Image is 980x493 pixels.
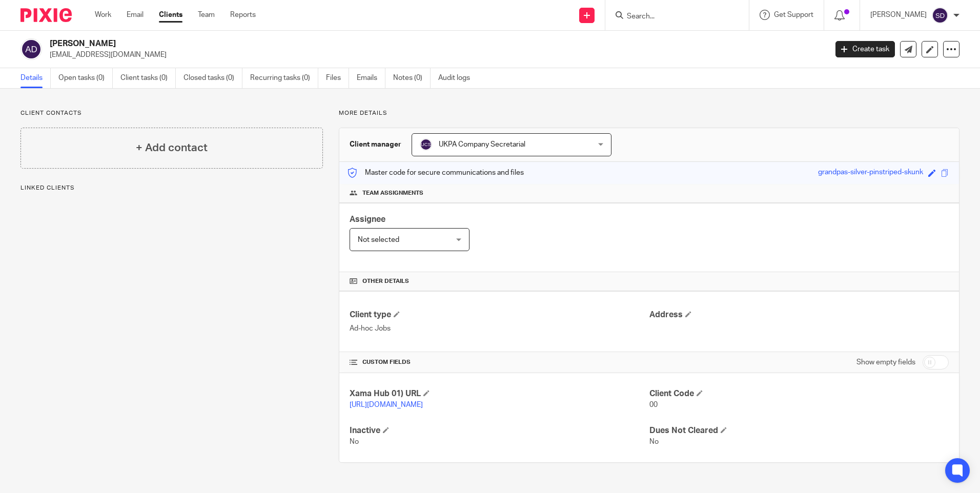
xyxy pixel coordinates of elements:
[339,109,959,117] p: More details
[326,68,349,88] a: Files
[350,358,649,366] h4: CUSTOM FIELDS
[649,438,659,445] span: No
[50,38,666,49] h2: [PERSON_NAME]
[835,41,895,57] a: Create task
[198,10,215,20] a: Team
[58,68,113,88] a: Open tasks (0)
[818,167,923,179] div: grandpas-silver-pinstriped-skunk
[438,68,478,88] a: Audit logs
[21,109,323,117] p: Client contacts
[932,7,948,24] img: svg%3E
[159,10,182,20] a: Clients
[350,425,649,436] h4: Inactive
[350,438,359,445] span: No
[649,388,949,399] h4: Client Code
[358,236,399,243] span: Not selected
[393,68,431,88] a: Notes (0)
[21,38,42,60] img: svg%3E
[350,310,649,320] h4: Client type
[439,141,525,148] span: UKPA Company Secretarial
[350,139,401,150] h3: Client manager
[626,12,718,22] input: Search
[362,189,423,197] span: Team assignments
[127,10,144,20] a: Email
[350,388,649,399] h4: Xama Hub 01) URL
[420,138,432,151] img: svg%3E
[230,10,256,20] a: Reports
[362,277,409,285] span: Other details
[350,401,423,408] a: [URL][DOMAIN_NAME]
[774,11,813,18] span: Get Support
[649,425,949,436] h4: Dues Not Cleared
[347,168,524,178] p: Master code for secure communications and files
[50,50,820,60] p: [EMAIL_ADDRESS][DOMAIN_NAME]
[21,68,51,88] a: Details
[856,357,915,367] label: Show empty fields
[95,10,111,20] a: Work
[870,10,927,20] p: [PERSON_NAME]
[350,215,385,223] span: Assignee
[357,68,385,88] a: Emails
[136,140,208,156] h4: + Add contact
[21,8,72,22] img: Pixie
[350,323,649,334] p: Ad-hoc Jobs
[250,68,318,88] a: Recurring tasks (0)
[649,401,658,408] span: 00
[183,68,242,88] a: Closed tasks (0)
[649,310,949,320] h4: Address
[120,68,176,88] a: Client tasks (0)
[21,184,323,192] p: Linked clients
